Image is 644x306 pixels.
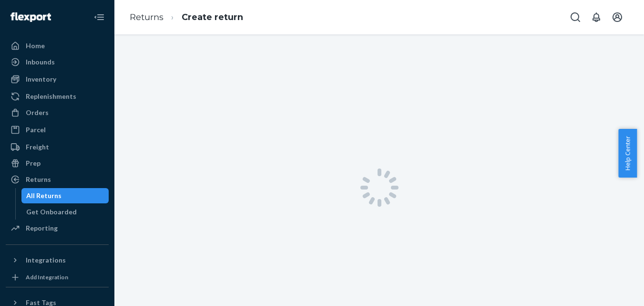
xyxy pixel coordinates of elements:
a: Parcel [6,122,109,137]
a: Returns [6,172,109,187]
a: Inbounds [6,54,109,70]
a: Freight [6,139,109,155]
a: Get Onboarded [21,204,109,220]
div: Inventory [26,74,56,84]
div: Add Integration [26,273,68,281]
img: Flexport logo [10,12,51,22]
a: Orders [6,105,109,120]
div: Prep [26,158,41,168]
a: Add Integration [6,272,109,283]
a: Inventory [6,72,109,87]
div: Get Onboarded [26,207,77,217]
a: Prep [6,156,109,171]
div: Parcel [26,125,46,135]
div: Replenishments [26,92,76,101]
button: Open Search Box [566,8,585,27]
ol: breadcrumbs [122,3,251,32]
a: Replenishments [6,89,109,104]
button: Integrations [6,253,109,268]
div: Integrations [26,255,66,265]
button: Help Center [618,129,637,178]
div: Inbounds [26,57,55,67]
div: Orders [26,108,49,117]
a: Home [6,38,109,53]
a: Create return [182,12,243,22]
button: Close Navigation [90,8,109,27]
a: Returns [130,12,164,22]
div: Freight [26,142,49,152]
div: Reporting [26,223,58,233]
button: Open account menu [608,8,627,27]
a: All Returns [21,188,109,203]
div: Home [26,41,45,51]
button: Open notifications [587,8,606,27]
div: Returns [26,175,51,184]
div: All Returns [26,191,61,200]
a: Reporting [6,221,109,236]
